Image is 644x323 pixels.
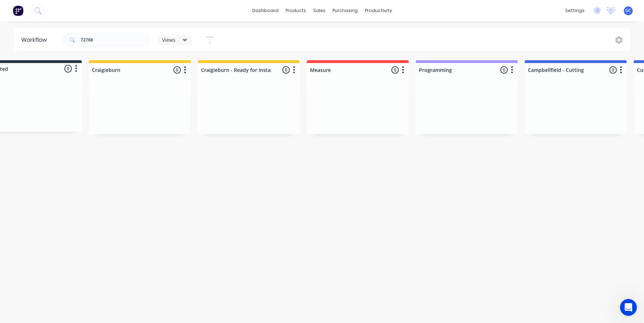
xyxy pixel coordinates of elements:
[162,36,176,44] span: Views
[249,5,282,16] a: dashboard
[21,36,50,44] div: Workflow
[562,5,588,16] div: settings
[625,7,631,14] span: GC
[81,33,151,47] input: Search for orders...
[13,5,23,16] img: Factory
[310,5,329,16] div: sales
[329,5,361,16] div: purchasing
[282,5,310,16] div: products
[361,5,396,16] div: productivity
[620,299,637,316] iframe: Intercom live chat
